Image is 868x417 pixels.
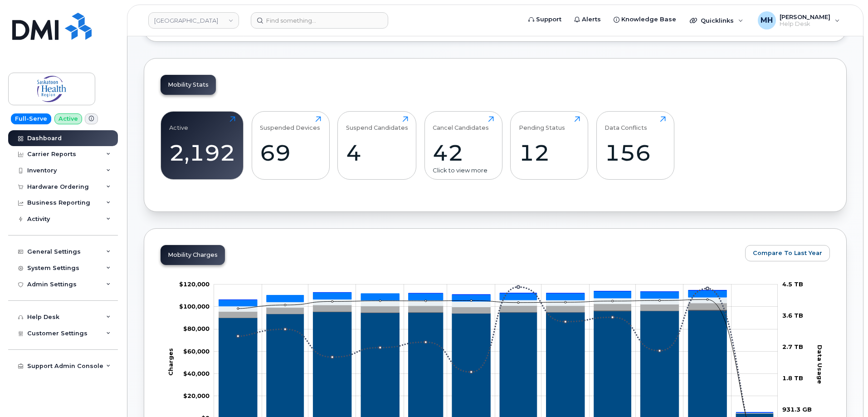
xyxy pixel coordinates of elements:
g: Features [219,303,773,413]
a: Suspend Candidates4 [346,116,408,174]
g: $0 [179,280,210,288]
input: Find something... [251,12,388,29]
span: Knowledge Base [621,15,676,24]
span: MH [761,15,773,26]
tspan: Data Usage [816,344,824,383]
tspan: $80,000 [183,325,210,332]
tspan: 4.5 TB [782,280,803,288]
div: Click to view more [433,166,494,175]
div: Suspend Candidates [346,116,408,131]
g: $0 [183,370,210,377]
div: Cancel Candidates [433,116,489,131]
div: 42 [433,139,494,166]
div: Suspended Devices [260,116,320,131]
tspan: 1.8 TB [782,374,803,382]
tspan: 931.3 GB [782,406,812,413]
tspan: $120,000 [179,280,210,288]
span: Support [536,15,561,24]
tspan: Charges [167,348,174,376]
g: PST [219,290,773,413]
iframe: Messenger Launcher [829,378,861,410]
div: 2,192 [169,139,235,166]
a: Alerts [568,10,607,29]
tspan: 2.7 TB [782,343,803,350]
tspan: $20,000 [183,392,210,399]
a: Active2,192 [169,116,235,174]
span: Help Desk [780,20,830,28]
div: Active [169,116,188,131]
div: 12 [519,139,580,166]
g: GST [219,297,773,413]
div: Pending Status [519,116,565,131]
tspan: $40,000 [183,370,210,377]
a: Suspended Devices69 [260,116,321,174]
tspan: 3.6 TB [782,312,803,319]
div: Data Conflicts [605,116,647,131]
div: Melissa Hoye [751,11,846,29]
button: Compare To Last Year [745,245,830,261]
g: $0 [183,348,210,355]
a: Saskatoon Health Region [148,12,239,29]
div: 69 [260,139,321,166]
tspan: $60,000 [183,348,210,355]
a: Pending Status12 [519,116,580,174]
div: Quicklinks [683,11,750,29]
span: Compare To Last Year [753,249,822,257]
a: Knowledge Base [607,10,683,29]
tspan: $100,000 [179,303,210,310]
g: $0 [183,392,210,399]
div: 156 [605,139,666,166]
g: $0 [183,325,210,332]
span: [PERSON_NAME] [780,13,830,20]
a: Data Conflicts156 [605,116,666,174]
g: $0 [179,303,210,310]
span: Quicklinks [701,17,734,24]
a: Support [522,10,568,29]
a: Cancel Candidates42Click to view more [433,116,494,174]
span: Alerts [582,15,601,24]
div: 4 [346,139,408,166]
